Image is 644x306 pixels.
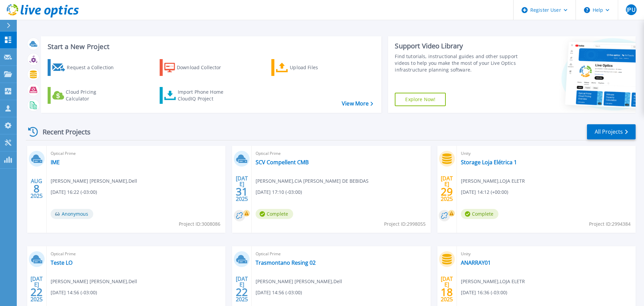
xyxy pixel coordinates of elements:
[235,176,248,201] div: [DATE] 2025
[48,43,373,50] h3: Start a New Project
[256,259,316,266] a: Trasmontano Resing 02
[440,277,453,301] div: [DATE] 2025
[271,59,346,76] a: Upload Files
[236,289,248,295] span: 22
[66,89,119,102] div: Cloud Pricing Calculator
[441,289,453,295] span: 18
[441,189,453,194] span: 29
[461,250,632,258] span: Unity
[342,100,373,107] a: View More
[256,188,302,196] span: [DATE] 17:10 (-03:00)
[51,159,60,166] a: IME
[395,53,521,73] div: Find tutorials, instructional guides and other support videos to help you make the most of your L...
[179,220,220,228] span: Project ID: 3008086
[256,150,426,157] span: Optical Prime
[26,124,100,140] div: Recent Projects
[256,177,369,185] span: [PERSON_NAME] , CIA [PERSON_NAME] DE BEBIDAS
[461,209,498,219] span: Complete
[461,150,632,157] span: Unity
[384,220,426,228] span: Project ID: 2998055
[461,177,525,185] span: [PERSON_NAME] , LOJA ELETR
[51,188,97,196] span: [DATE] 16:22 (-03:00)
[51,150,221,157] span: Optical Prime
[589,220,631,228] span: Project ID: 2994384
[587,124,636,139] a: All Projects
[461,159,517,166] a: Storage Loja Elétrica 1
[395,42,521,50] div: Support Video Library
[235,277,248,301] div: [DATE] 2025
[67,61,120,74] div: Request a Collection
[256,209,293,219] span: Complete
[34,186,40,191] span: 8
[256,159,309,166] a: SCV Compellent CMB
[51,209,93,219] span: Anonymous
[461,259,491,266] a: ANARRAY01
[30,176,43,201] div: AUG 2025
[160,59,234,76] a: Download Collector
[51,177,137,185] span: [PERSON_NAME] [PERSON_NAME] , Dell
[177,61,230,74] div: Download Collector
[440,176,453,201] div: [DATE] 2025
[51,250,221,258] span: Optical Prime
[48,87,122,104] a: Cloud Pricing Calculator
[627,7,635,12] span: JPU
[31,289,43,295] span: 22
[48,59,122,76] a: Request a Collection
[51,278,137,285] span: [PERSON_NAME] [PERSON_NAME] , Dell
[178,89,230,102] div: Import Phone Home CloudIQ Project
[461,188,508,196] span: [DATE] 14:12 (+00:00)
[236,189,248,194] span: 31
[256,278,342,285] span: [PERSON_NAME] [PERSON_NAME] , Dell
[256,250,426,258] span: Optical Prime
[290,61,343,74] div: Upload Files
[30,277,43,301] div: [DATE] 2025
[51,289,97,296] span: [DATE] 14:56 (-03:00)
[395,93,446,106] a: Explore Now!
[461,289,507,296] span: [DATE] 16:36 (-03:00)
[256,289,302,296] span: [DATE] 14:56 (-03:00)
[51,259,72,266] a: Teste LO
[461,278,525,285] span: [PERSON_NAME] , LOJA ELETR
